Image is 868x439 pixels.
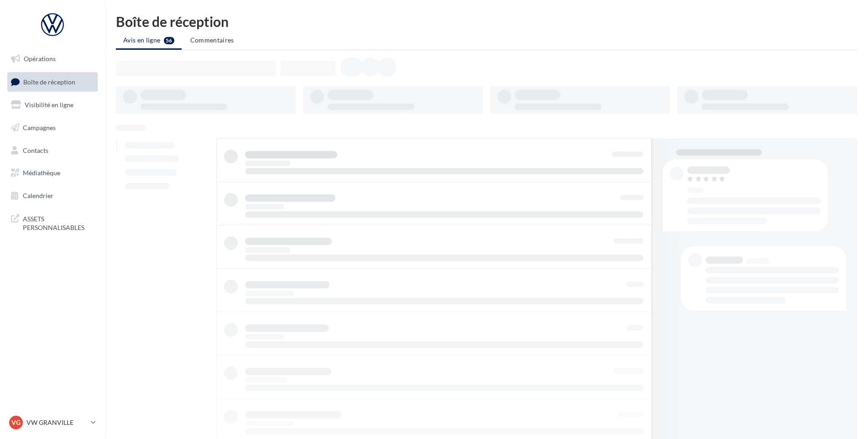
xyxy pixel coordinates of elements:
[116,15,857,28] div: Boîte de réception
[5,163,99,183] a: Médiathèque
[23,213,94,232] span: ASSETS PERSONNALISABLES
[23,169,60,177] span: Médiathèque
[23,78,75,85] span: Boîte de réception
[5,49,99,68] a: Opérations
[26,418,87,427] p: VW GRANVILLE
[7,414,98,431] a: VG VW GRANVILLE
[23,124,56,131] span: Campagnes
[5,186,99,205] a: Calendrier
[23,192,53,199] span: Calendrier
[25,101,73,109] span: Visibilité en ligne
[5,95,99,115] a: Visibilité en ligne
[5,209,99,236] a: ASSETS PERSONNALISABLES
[5,72,99,92] a: Boîte de réception
[23,146,48,154] span: Contacts
[5,141,99,160] a: Contacts
[190,36,234,44] span: Commentaires
[5,118,99,137] a: Campagnes
[11,418,21,427] span: VG
[24,55,56,63] span: Opérations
